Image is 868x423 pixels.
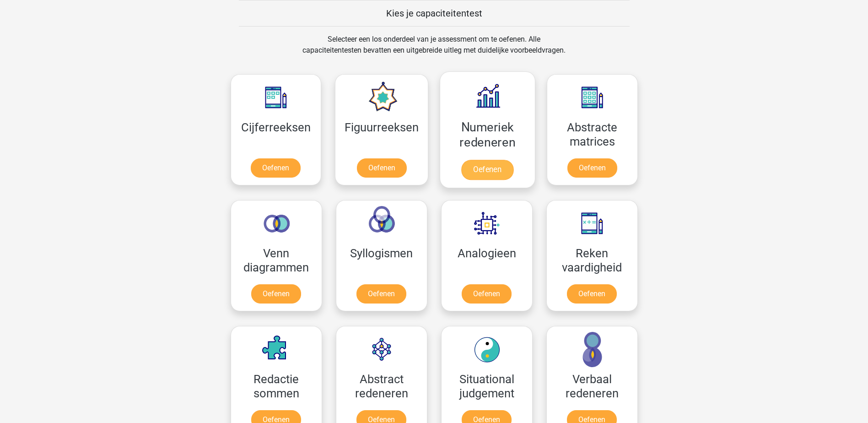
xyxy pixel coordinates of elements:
[239,8,630,19] h5: Kies je capaciteitentest
[461,160,513,180] a: Oefenen
[251,158,301,178] a: Oefenen
[567,284,617,304] a: Oefenen
[356,284,406,304] a: Oefenen
[567,158,617,178] a: Oefenen
[357,158,407,178] a: Oefenen
[462,284,512,304] a: Oefenen
[294,34,574,67] div: Selecteer een los onderdeel van je assessment om te oefenen. Alle capaciteitentesten bevatten een...
[251,284,301,304] a: Oefenen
